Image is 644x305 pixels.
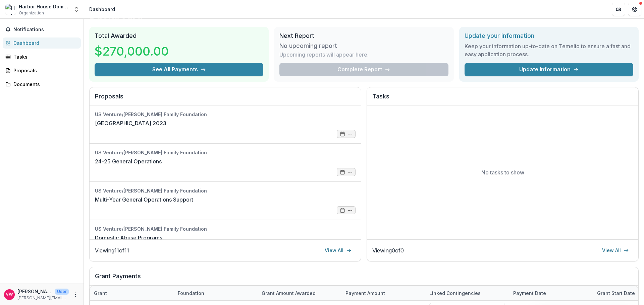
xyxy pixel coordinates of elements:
div: Grant [90,286,174,300]
nav: breadcrumb [87,4,118,14]
p: No tasks to show [481,168,524,176]
h2: Update your information [465,32,633,40]
h2: Next Report [279,32,448,40]
button: Notifications [3,24,81,35]
a: Proposals [3,65,81,76]
div: Payment Amount [341,290,389,297]
div: Tasks [13,53,75,60]
div: Foundation [174,290,208,297]
h2: Proposals [95,93,356,105]
button: Partners [612,3,625,16]
a: Dashboard [3,37,81,49]
a: Documents [3,79,81,90]
h3: $270,000.00 [95,42,169,60]
h2: Tasks [372,93,633,105]
div: Proposals [13,67,75,74]
div: Dashboard [89,6,115,13]
a: 24-25 General Operations [95,157,162,165]
a: View All [598,245,633,256]
div: Payment date [509,286,593,300]
p: [PERSON_NAME] [17,288,52,295]
button: See All Payments [95,63,263,76]
div: Dashboard [13,40,75,47]
div: Grant amount awarded [258,290,320,297]
span: Notifications [13,27,78,32]
a: Domestic Abuse Programs [95,234,162,242]
h2: Total Awarded [95,32,263,40]
p: Upcoming reports will appear here. [279,51,369,59]
div: Foundation [174,286,258,300]
div: Payment date [509,290,550,297]
img: Harbor House Domestic Abuse Programs, Inc. [5,4,16,15]
div: Documents [13,81,75,88]
div: Linked Contingencies [425,290,485,297]
button: Open entity switcher [72,3,81,16]
p: Viewing 0 of 0 [372,246,404,254]
p: User [55,289,69,295]
a: Tasks [3,51,81,62]
div: Linked Contingencies [425,286,509,300]
a: Multi-Year General Operations Support [95,196,193,204]
button: More [71,291,79,299]
h3: No upcoming report [279,42,337,50]
h2: Grant Payments [95,273,633,285]
div: Harbor House Domestic Abuse Programs, Inc. [19,3,69,10]
div: Valerie Webster [6,292,13,297]
div: Grant [90,290,111,297]
a: View All [321,245,356,256]
h3: Keep your information up-to-date on Temelio to ensure a fast and easy application process. [465,42,633,58]
a: [GEOGRAPHIC_DATA] 2023 [95,119,166,127]
span: Organization [19,10,44,16]
div: Payment Amount [341,286,425,300]
div: Grant start date [593,290,639,297]
button: Get Help [628,3,641,16]
a: Update Information [465,63,633,76]
p: Viewing 11 of 11 [95,246,129,254]
p: [PERSON_NAME][EMAIL_ADDRESS][PERSON_NAME][DOMAIN_NAME] [17,295,69,301]
div: Grant amount awarded [258,286,341,300]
